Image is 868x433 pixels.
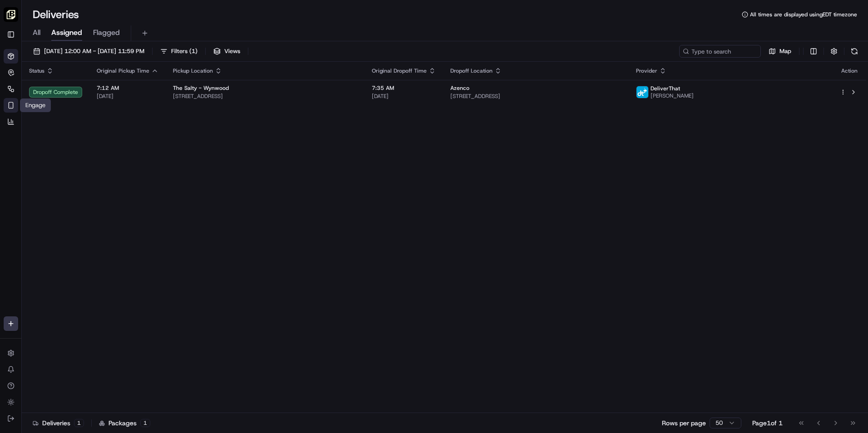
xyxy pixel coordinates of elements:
span: [STREET_ADDRESS] [173,93,357,100]
img: 1736555255976-a54dd68f-1ca7-489b-9aae-adbdc363a1c4 [9,87,25,103]
span: All [33,27,40,38]
span: [DATE] [372,93,436,100]
span: API Documentation [86,132,146,141]
img: The Salty Donut (Wynwood) [4,7,18,22]
span: Original Pickup Time [97,67,149,74]
div: Engage [20,98,51,112]
a: 💻API Documentation [73,128,149,144]
div: 💻 [77,133,84,140]
span: Assigned [51,27,82,38]
div: Action [840,67,859,74]
div: Start new chat [31,87,149,96]
button: Filters(1) [156,45,202,58]
input: Type to search [679,45,761,58]
span: Status [29,67,44,74]
span: Map [779,47,791,55]
span: Provider [636,67,657,74]
a: Powered byPylon [64,153,110,161]
span: Knowledge Base [18,132,69,141]
div: 1 [74,419,84,427]
a: 📗Knowledge Base [5,128,73,144]
span: [DATE] 12:00 AM - [DATE] 11:59 PM [44,47,144,55]
span: Azenco [450,84,469,92]
span: ( 1 ) [189,47,197,55]
img: Nash [9,9,27,27]
span: Views [224,47,240,55]
p: Welcome 👋 [9,36,165,51]
button: [DATE] 12:00 AM - [DATE] 11:59 PM [29,45,148,58]
span: [PERSON_NAME] [651,92,694,99]
p: Rows per page [662,418,706,428]
button: Refresh [848,45,861,58]
span: 7:35 AM [372,84,436,92]
div: Deliveries [33,418,84,428]
span: DeliverThat [651,85,680,92]
button: Start new chat [154,89,165,100]
div: 📗 [9,133,16,140]
span: Dropoff Location [450,67,493,74]
span: Pickup Location [173,67,213,74]
span: 7:12 AM [97,84,158,92]
img: profile_deliverthat_partner.png [636,86,648,98]
button: Views [209,45,244,58]
span: Flagged [93,27,120,38]
span: Pylon [90,154,110,161]
span: [STREET_ADDRESS] [450,93,621,100]
span: The Salty - Wynwood [173,84,229,92]
input: Got a question? Start typing here... [24,59,163,68]
div: Page 1 of 1 [752,418,783,428]
div: 1 [140,419,150,427]
button: The Salty Donut (Wynwood) [4,4,18,25]
span: [DATE] [97,93,158,100]
span: Filters [171,47,197,55]
h1: Deliveries [33,7,79,22]
div: We're available if you need us! [31,96,115,103]
div: Packages [99,418,150,428]
span: All times are displayed using EDT timezone [750,11,857,18]
span: Original Dropoff Time [372,67,427,74]
button: Map [764,45,795,58]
